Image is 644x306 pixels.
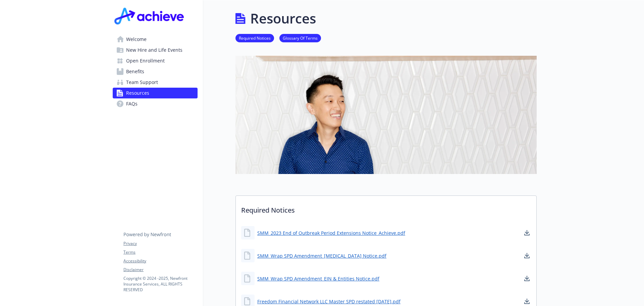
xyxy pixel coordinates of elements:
a: download document [523,297,531,305]
a: Open Enrollment [113,55,198,66]
a: SMM_Wrap SPD Amendment_[MEDICAL_DATA] Notice.pdf [257,252,386,259]
span: Resources [126,88,149,98]
a: download document [523,229,531,237]
p: Required Notices [236,196,536,221]
h1: Resources [250,8,316,29]
a: Accessibility [123,258,197,264]
span: Team Support [126,77,158,88]
a: Required Notices [235,35,274,41]
a: Privacy [123,241,197,247]
a: download document [523,252,531,260]
a: Resources [113,88,198,98]
span: Open Enrollment [126,55,165,66]
a: FAQs [113,98,198,109]
a: Terms [123,249,197,255]
a: SMM_Wrap SPD Amendment_EIN & Entities Notice.pdf [257,275,379,282]
img: resources page banner [235,56,537,174]
span: Welcome [126,34,147,45]
a: SMM_2023 End of Outbreak Period Extensions Notice_Achieve.pdf [257,229,405,236]
span: New Hire and Life Events [126,45,182,55]
a: New Hire and Life Events [113,45,198,55]
a: Glossary Of Terms [279,35,321,41]
span: FAQs [126,98,138,109]
span: Benefits [126,66,144,77]
p: Copyright © 2024 - 2025 , Newfront Insurance Services, ALL RIGHTS RESERVED [123,275,197,293]
a: download document [523,274,531,282]
a: Team Support [113,77,198,88]
a: Welcome [113,34,198,45]
a: Disclaimer [123,267,197,273]
a: Benefits [113,66,198,77]
a: Freedom Financial Network LLC Master SPD restated [DATE].pdf [257,298,400,305]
